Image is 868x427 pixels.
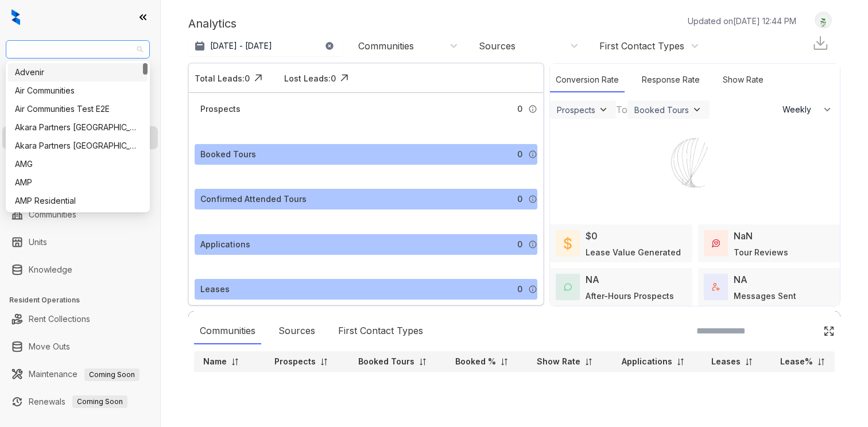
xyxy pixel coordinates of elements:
[15,195,141,207] div: AMP Residential
[517,193,522,205] span: 0
[29,335,70,358] a: Move Outs
[8,100,148,118] div: Air Communities Test E2E
[455,356,496,367] p: Booked %
[622,356,672,367] p: Applications
[537,356,580,367] p: Show Rate
[815,14,831,26] img: UserAvatar
[586,273,599,286] div: NA
[29,203,76,226] a: Communities
[250,69,267,87] img: Click Icon
[84,368,139,381] span: Coming Soon
[528,195,537,204] img: Info
[200,148,256,161] div: Booked Tours
[2,126,158,149] li: Leasing
[418,358,427,366] img: sorting
[8,63,148,81] div: Advenir
[528,104,537,114] img: Info
[200,238,250,251] div: Applications
[688,15,796,27] p: Updated on [DATE] 12:44 PM
[479,40,516,52] div: Sources
[8,118,148,137] div: Akara Partners Nashville
[2,308,158,331] li: Rent Collections
[8,173,148,192] div: AMP
[776,99,840,120] button: Weekly
[823,325,835,337] img: Click Icon
[500,358,509,366] img: sorting
[200,193,307,205] div: Confirmed Attended Tours
[72,395,127,408] span: Coming Soon
[586,246,681,258] div: Lease Value Generated
[799,326,809,336] img: SearchIcon
[200,283,230,296] div: Leases
[358,40,414,52] div: Communities
[712,283,720,291] img: TotalFum
[194,318,261,344] div: Communities
[188,36,343,56] button: [DATE] - [DATE]
[203,356,227,367] p: Name
[745,358,753,366] img: sorting
[528,285,537,294] img: Info
[15,66,141,79] div: Advenir
[320,358,328,366] img: sorting
[634,105,689,115] div: Booked Tours
[8,137,148,155] div: Akara Partners Phoenix
[195,72,250,84] div: Total Leads: 0
[550,68,625,92] div: Conversion Rate
[564,236,572,250] img: LeaseValue
[528,150,537,159] img: Info
[8,155,148,173] div: AMG
[734,246,788,258] div: Tour Reviews
[15,103,141,115] div: Air Communities Test E2E
[8,192,148,210] div: AMP Residential
[734,229,753,243] div: NaN
[332,318,429,344] div: First Contact Types
[586,290,674,302] div: After-Hours Prospects
[598,104,609,115] img: ViewFilterArrow
[517,283,522,296] span: 0
[210,40,272,52] p: [DATE] - [DATE]
[9,295,160,305] h3: Resident Operations
[2,363,158,386] li: Maintenance
[200,103,241,115] div: Prospects
[557,105,595,115] div: Prospects
[2,203,158,226] li: Communities
[15,139,141,152] div: Akara Partners [GEOGRAPHIC_DATA]
[616,103,627,117] div: To
[2,77,158,100] li: Leads
[517,148,522,161] span: 0
[734,290,796,302] div: Messages Sent
[676,358,685,366] img: sorting
[29,258,72,281] a: Knowledge
[284,72,336,84] div: Lost Leads: 0
[691,104,703,115] img: ViewFilterArrow
[528,240,537,249] img: Info
[15,158,141,170] div: AMG
[517,238,522,251] span: 0
[564,283,572,292] img: AfterHoursConversations
[782,104,817,115] span: Weekly
[358,356,414,367] p: Booked Tours
[15,121,141,134] div: Akara Partners [GEOGRAPHIC_DATA]
[817,358,826,366] img: sorting
[29,390,127,413] a: RenewalsComing Soon
[636,68,706,92] div: Response Rate
[711,356,741,367] p: Leases
[15,176,141,189] div: AMP
[274,356,316,367] p: Prospects
[734,273,747,286] div: NA
[2,231,158,254] li: Units
[2,154,158,177] li: Collections
[231,358,239,366] img: sorting
[2,390,158,413] li: Renewals
[11,9,20,25] img: logo
[336,69,353,87] img: Click Icon
[29,308,90,331] a: Rent Collections
[8,81,148,100] div: Air Communities
[599,40,684,52] div: First Contact Types
[273,318,321,344] div: Sources
[517,103,522,115] span: 0
[812,34,829,52] img: Download
[188,15,237,32] p: Analytics
[780,356,813,367] p: Lease%
[717,68,769,92] div: Show Rate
